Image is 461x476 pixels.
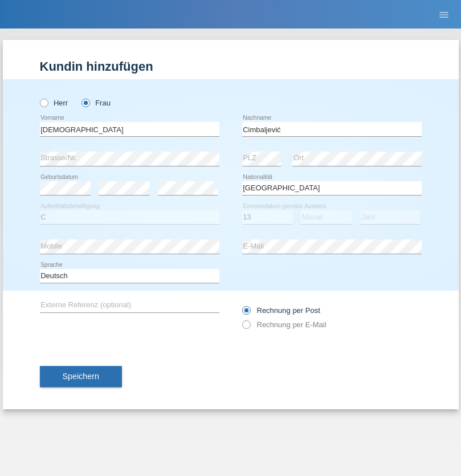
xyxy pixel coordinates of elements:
[438,9,450,21] i: menu
[63,372,99,381] span: Speichern
[81,99,89,106] input: Frau
[40,99,68,107] label: Herr
[40,59,422,74] h1: Kundin hinzufügen
[40,99,47,106] input: Herr
[40,366,122,388] button: Speichern
[81,99,111,107] label: Frau
[242,306,320,315] label: Rechnung per Post
[433,11,455,18] a: menu
[242,320,250,335] input: Rechnung per E-Mail
[242,320,327,329] label: Rechnung per E-Mail
[242,306,250,320] input: Rechnung per Post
